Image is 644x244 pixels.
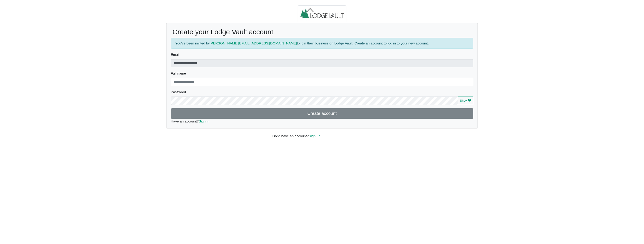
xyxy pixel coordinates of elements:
[171,38,473,49] div: You've been invited by to join their business on Lodge Vault. Create an account to log in to your...
[210,41,297,45] a: [PERSON_NAME][EMAIL_ADDRESS][DOMAIN_NAME]
[269,128,375,139] div: Don't have an account?
[199,119,209,123] a: Sign in
[171,108,473,119] button: Create account
[171,52,473,57] label: Email
[298,5,346,23] img: logo.2b93711c.jpg
[166,23,478,128] div: Have an account?
[172,28,472,36] h2: Create your Lodge Vault account
[468,98,471,102] svg: eye fill
[171,71,473,76] label: Full name
[309,134,320,138] a: Sign up
[171,90,473,95] label: Password
[458,97,473,105] button: Showeye fill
